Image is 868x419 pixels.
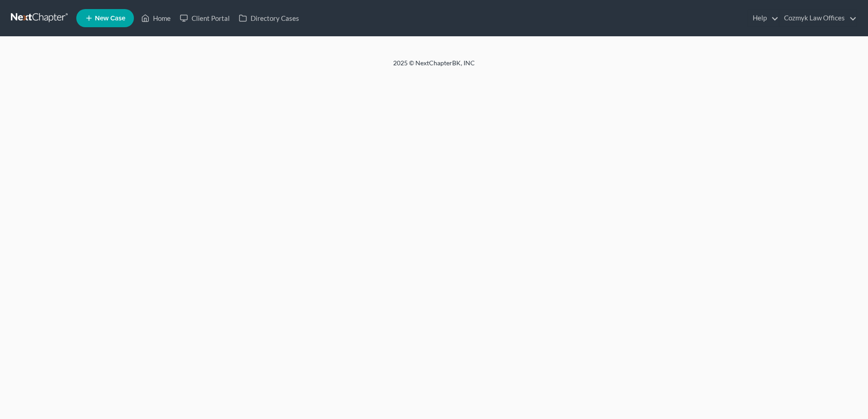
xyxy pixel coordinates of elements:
[779,10,857,26] a: Cozmyk Law Offices
[175,58,693,75] div: 2025 © NextChapterBK, INC
[137,10,175,26] a: Home
[234,10,304,26] a: Directory Cases
[748,10,779,26] a: Help
[76,9,134,27] new-legal-case-button: New Case
[175,10,234,26] a: Client Portal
